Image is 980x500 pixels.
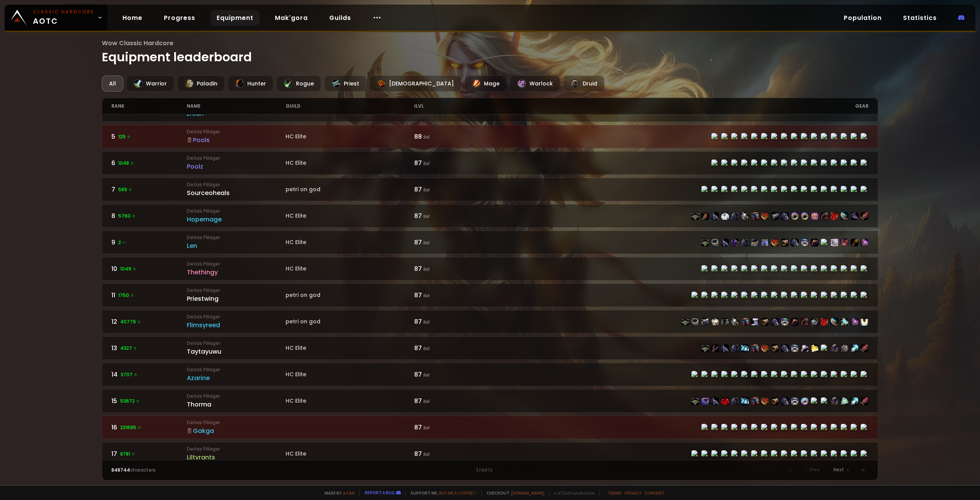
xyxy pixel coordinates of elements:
div: Rogue [276,75,321,92]
img: item-22589 [851,239,858,246]
img: item-21582 [741,344,749,352]
div: Warrior [126,75,174,92]
a: Terms [608,490,622,496]
div: 17 [111,449,187,459]
a: [DOMAIN_NAME] [511,490,544,496]
img: item-22517 [781,344,789,352]
a: 1553672 Defias PillagerThormaHC Elite87 ilvlitem-22514item-23036item-22515item-14617item-22512ite... [102,389,879,413]
a: 101049 Defias PillagerThethingyHC Elite87 ilvlitem-22428item-21712item-22429item-22425item-21582i... [102,257,879,280]
img: item-22821 [851,318,858,326]
img: item-6795 [721,212,729,220]
img: item-23009 [861,397,868,405]
small: ilvl [423,187,430,193]
a: Guilds [323,10,357,26]
div: 87 [414,343,490,353]
small: ilvl [423,160,430,167]
div: HC Elite [286,133,414,141]
span: Wow Classic Hardcore [102,38,879,48]
img: item-22512 [731,344,739,352]
a: Population [838,10,888,26]
a: 85760 Defias PillagerHopemageHC Elite87 ilvlitem-22498item-21608item-22499item-6795item-22496item... [102,204,879,228]
img: item-22513 [751,397,759,405]
div: 15 [111,396,187,406]
div: All [102,75,123,92]
a: Classic HardcoreAOTC [5,5,107,31]
img: item-23048 [851,344,858,352]
a: 61048 Defias PillagerPoolzHC Elite87 ilvlitem-22506item-22943item-22507item-22504item-22510item-2... [102,151,879,175]
img: item-19379 [821,212,828,220]
img: item-5976 [861,318,868,326]
img: item-22730 [731,318,739,326]
small: Defias Pillager [187,287,285,294]
small: ilvl [423,372,430,378]
div: guild [286,98,414,114]
img: item-22497 [751,212,759,220]
small: ilvl [423,425,430,431]
div: Mage [464,75,507,92]
div: 16 [111,423,187,432]
div: Hunter [228,75,273,92]
div: 87 [414,423,490,432]
img: item-23062 [801,239,808,246]
div: Priest [324,75,366,92]
small: Defias Pillager [187,181,285,188]
div: 87 [414,211,490,221]
small: ilvl [423,239,430,246]
span: 53672 [120,398,140,405]
img: item-22983 [701,318,709,326]
a: Statistics [897,10,943,26]
span: 589 [118,186,132,193]
div: Len [187,241,285,251]
div: Thethingy [187,267,285,277]
div: 87 [414,449,490,459]
div: HC Elite [286,159,414,167]
a: 134327 Defias PillagerTaytayuwuHC Elite87 ilvlitem-22514item-21712item-22515item-22512item-21582i... [102,336,879,360]
a: Mak'gora [269,10,314,26]
img: item-23061 [791,344,799,352]
div: 87 [414,264,490,274]
img: item-23056 [841,397,848,405]
small: ilvl [423,451,430,457]
img: item-22501 [791,239,799,246]
div: characters [111,467,301,474]
img: item-6096 [711,318,719,326]
img: item-22821 [861,239,868,246]
img: item-22731 [821,318,828,326]
img: item-23001 [811,212,818,220]
a: Buy me a coffee [439,490,477,496]
div: name [187,98,285,114]
small: ilvl [423,266,430,272]
img: item-21712 [711,344,719,352]
div: Druid [563,75,604,92]
small: ilvl [423,213,430,220]
div: 9 [111,238,187,247]
img: item-23061 [791,397,799,405]
div: 12 [111,317,187,326]
div: 87 [414,396,490,406]
div: Priestwing [187,294,285,303]
img: item-19382 [801,344,808,352]
img: item-23069 [721,318,729,326]
img: item-22499 [711,212,719,220]
img: item-23050 [841,239,848,246]
small: Defias Pillager [187,155,285,162]
div: petri on god [286,185,414,193]
a: 111750 Defias PillagerPriestwingpetri on god87 ilvlitem-22514item-21712item-22515item-22512item-2... [102,284,879,307]
div: Poolz [187,162,285,171]
div: Hopemage [187,215,285,224]
small: / 16975 [479,467,493,474]
small: ilvl [423,292,430,299]
div: Pools [187,135,285,145]
a: 178781 Defias PillagerLiltyrantsHC Elite87 ilvlitem-22438item-18404item-22439item-4335item-22436i... [102,442,879,466]
div: 1 [301,467,679,474]
div: 87 [414,158,490,168]
span: v. d752d5 - production [549,490,595,496]
span: Next [833,466,844,473]
img: item-22516 [761,397,769,405]
img: item-23207 [831,239,838,246]
img: item-14617 [721,397,729,405]
div: HC Elite [286,238,414,246]
div: Paladin [177,75,225,92]
img: item-22500 [771,239,779,246]
img: item-22519 [771,344,779,352]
